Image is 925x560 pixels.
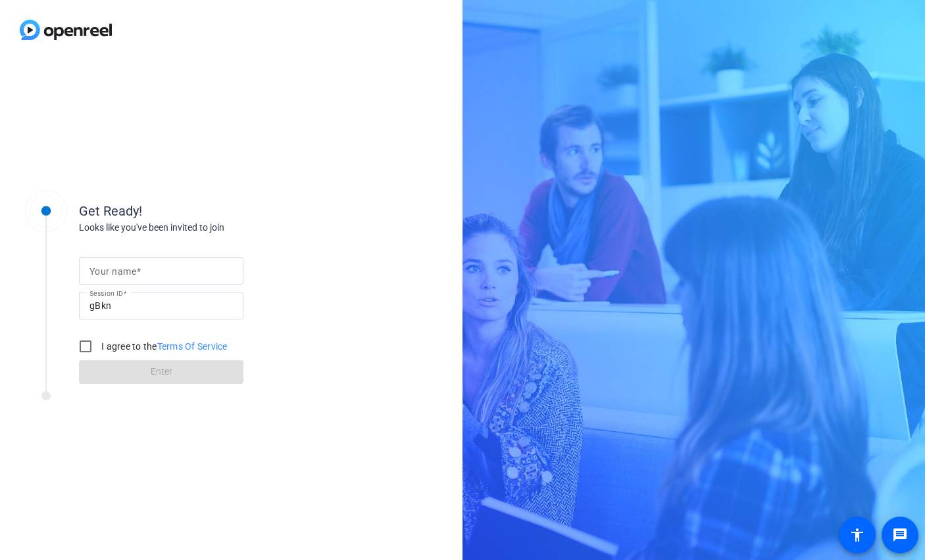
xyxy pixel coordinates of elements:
label: I agree to the [99,340,228,353]
mat-label: Your name [89,266,136,277]
mat-label: Session ID [89,289,123,297]
mat-icon: message [892,527,908,543]
mat-icon: accessibility [849,527,865,543]
div: Get Ready! [79,201,342,221]
div: Looks like you've been invited to join [79,221,342,235]
a: Terms Of Service [157,341,228,352]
